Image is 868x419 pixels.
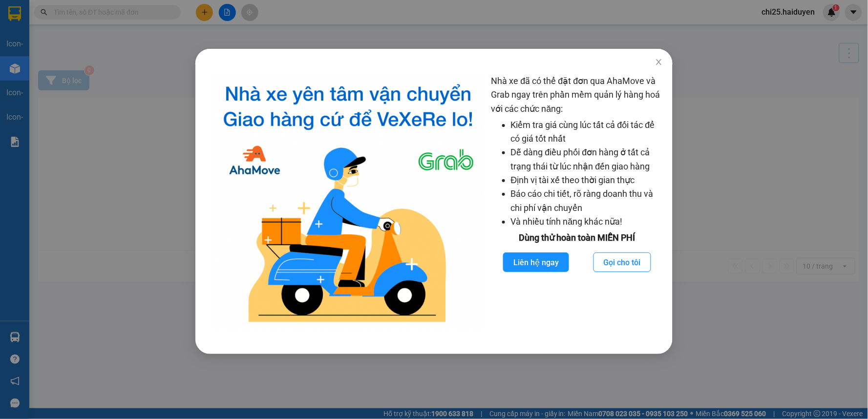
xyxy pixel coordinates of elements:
span: close [655,58,663,66]
button: Gọi cho tôi [593,252,651,272]
li: Kiểm tra giá cùng lúc tất cả đối tác để có giá tốt nhất [511,118,663,146]
li: Dễ dàng điều phối đơn hàng ở tất cả trạng thái từ lúc nhận đến giao hàng [511,146,663,173]
button: Liên hệ ngay [503,252,569,272]
span: Gọi cho tôi [604,256,641,269]
li: Báo cáo chi tiết, rõ ràng doanh thu và chi phí vận chuyển [511,187,663,215]
li: Định vị tài xế theo thời gian thực [511,173,663,187]
div: Dùng thử hoàn toàn MIỄN PHÍ [491,231,663,245]
button: Close [645,49,673,76]
span: Liên hệ ngay [513,256,559,269]
li: Và nhiều tính năng khác nữa! [511,215,663,229]
div: Nhà xe đã có thể đặt đơn qua AhaMove và Grab ngay trên phần mềm quản lý hàng hoá với các chức năng: [491,74,663,330]
img: logo [213,74,484,330]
